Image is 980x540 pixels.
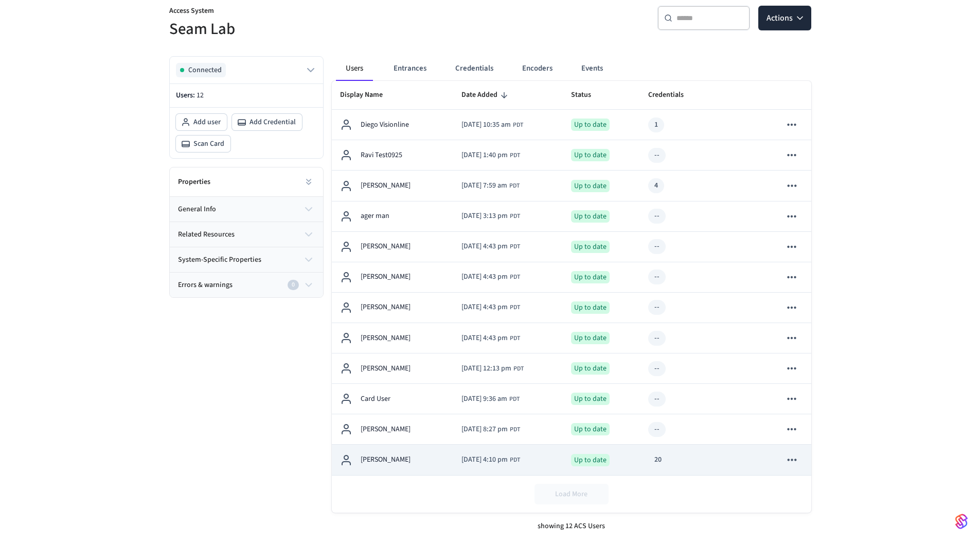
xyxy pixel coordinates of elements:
div: America/Los_Angeles [461,272,520,282]
div: America/Los_Angeles [461,454,520,465]
div: Up to date [571,332,610,344]
div: showing 12 ACS Users [332,513,811,540]
p: [PERSON_NAME] [361,363,411,374]
div: Up to date [571,454,610,466]
button: Users [336,56,373,81]
span: Errors & warnings [178,280,233,291]
span: PDT [510,273,520,282]
span: PDT [509,181,520,191]
div: -- [654,424,660,435]
span: PDT [510,151,520,160]
div: Up to date [571,180,610,192]
p: Diego Visionline [361,120,409,130]
button: Scan Card [176,136,230,152]
div: 4 [654,180,658,191]
button: Errors & warnings0 [170,273,323,297]
button: Entrances [385,56,435,81]
p: Card User [361,394,390,404]
div: America/Los_Angeles [461,150,520,161]
div: America/Los_Angeles [461,180,520,191]
p: [PERSON_NAME] [361,272,411,282]
span: [DATE] 4:10 pm [461,454,508,465]
div: -- [654,333,660,344]
span: Scan Card [193,139,224,149]
p: [PERSON_NAME] [361,454,411,465]
span: [DATE] 8:27 pm [461,424,508,435]
p: [PERSON_NAME] [361,424,411,435]
button: Actions [758,6,811,30]
div: America/Los_Angeles [461,333,520,344]
div: -- [654,363,660,374]
span: [DATE] 9:36 am [461,394,507,404]
div: Up to date [571,271,610,283]
span: PDT [509,395,520,404]
button: Events [573,56,611,81]
span: Display Name [340,87,396,103]
div: -- [654,150,660,161]
span: PDT [510,212,520,221]
div: America/Los_Angeles [461,302,520,313]
div: America/Los_Angeles [461,211,520,222]
span: [DATE] 4:43 pm [461,302,508,313]
span: [DATE] 12:13 pm [461,363,511,374]
button: Add user [176,114,227,130]
button: general info [170,197,323,222]
div: Up to date [571,241,610,253]
p: Access System [169,6,484,19]
span: system-specific properties [178,255,261,265]
div: -- [654,211,660,222]
div: America/Los_Angeles [461,241,520,252]
div: America/Los_Angeles [461,363,524,374]
button: Credentials [447,56,502,81]
span: Status [571,87,604,103]
span: [DATE] 4:43 pm [461,272,508,282]
img: SeamLogoGradient.69752ec5.svg [955,513,968,530]
span: related resources [178,229,235,240]
span: Add Credential [250,117,296,127]
span: [DATE] 4:43 pm [461,241,508,252]
span: PDT [510,425,520,434]
div: 1 [654,120,658,130]
span: Connected [188,65,222,75]
div: 0 [288,280,299,290]
span: [DATE] 10:35 am [461,120,511,130]
button: Connected [176,63,317,77]
div: America/Los_Angeles [461,394,520,404]
p: [PERSON_NAME] [361,302,411,313]
span: [DATE] 1:40 pm [461,150,508,161]
button: Encoders [514,56,561,81]
span: [DATE] 7:59 am [461,180,507,191]
span: Date Added [461,87,511,103]
span: [DATE] 3:13 pm [461,211,508,222]
div: 20 [654,454,662,465]
div: Up to date [571,423,610,435]
div: America/Los_Angeles [461,424,520,435]
span: Credentials [648,87,697,103]
div: -- [654,272,660,282]
p: [PERSON_NAME] [361,180,411,191]
button: related resources [170,222,323,247]
button: Add Credential [232,114,302,130]
table: sticky table [332,81,811,475]
button: system-specific properties [170,247,323,272]
div: Up to date [571,393,610,405]
div: -- [654,241,660,252]
p: Users: [176,90,317,101]
span: PDT [513,364,524,374]
div: -- [654,394,660,404]
p: ager man [361,211,389,222]
span: 12 [197,90,204,100]
span: Add user [193,117,221,127]
div: Up to date [571,210,610,223]
div: Up to date [571,119,610,131]
span: PDT [510,242,520,251]
span: PDT [510,455,520,465]
span: PDT [510,303,520,312]
span: PDT [513,121,523,130]
span: [DATE] 4:43 pm [461,333,508,344]
p: [PERSON_NAME] [361,241,411,252]
div: America/Los_Angeles [461,120,523,130]
div: Up to date [571,149,610,161]
span: general info [178,204,216,215]
h5: Seam Lab [169,19,484,40]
